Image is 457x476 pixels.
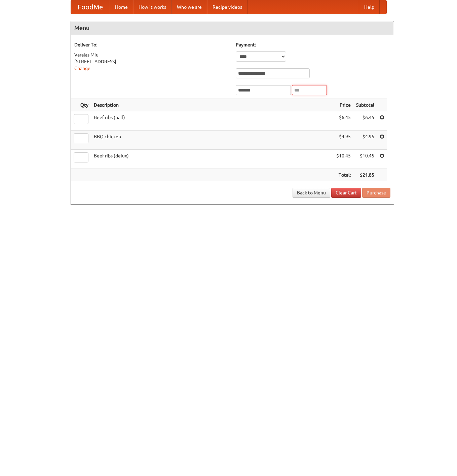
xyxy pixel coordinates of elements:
a: FoodMe [71,0,110,14]
h5: Deliver To: [74,41,229,48]
td: Beef ribs (half) [91,111,334,131]
a: Who we are [172,0,207,14]
td: Beef ribs (delux) [91,150,334,169]
th: Price [334,99,353,111]
a: Help [359,0,380,14]
a: How it works [133,0,172,14]
th: Total: [334,169,353,181]
th: Qty [71,99,91,111]
a: Clear Cart [331,188,361,198]
td: $4.95 [353,131,377,150]
a: Recipe videos [207,0,247,14]
td: $4.95 [334,131,353,150]
h5: Payment: [236,41,390,48]
td: $10.45 [334,150,353,169]
div: [STREET_ADDRESS] [74,58,229,65]
td: BBQ chicken [91,131,334,150]
a: Home [110,0,133,14]
button: Purchase [362,188,390,198]
th: Description [91,99,334,111]
h4: Menu [71,21,394,35]
a: Back to Menu [293,188,330,198]
th: Subtotal [353,99,377,111]
a: Change [74,66,90,71]
td: $6.45 [353,111,377,131]
td: $6.45 [334,111,353,131]
th: $21.85 [353,169,377,181]
div: Varalas Miu [74,51,229,58]
td: $10.45 [353,150,377,169]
